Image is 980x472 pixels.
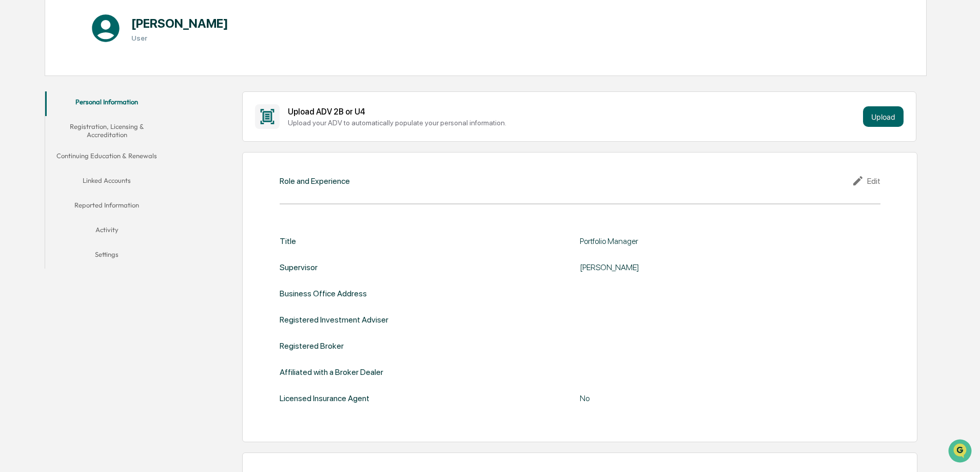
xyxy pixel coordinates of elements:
[580,393,836,403] div: No
[85,129,127,140] span: Attestations
[863,106,904,127] button: Upload
[70,125,131,144] a: 🗄️Attestations
[45,195,168,219] button: Reported Information
[174,82,187,94] button: Start new chat
[21,129,66,140] span: Preclearance
[10,150,18,158] div: 🔎
[72,174,124,182] a: Powered byPylon
[6,125,70,144] a: 🖐️Preclearance
[280,341,344,351] div: Registered Broker
[74,130,83,139] div: 🗄️
[10,130,18,139] div: 🖐️
[852,175,880,187] div: Edit
[35,89,130,97] div: We're available if you need us!
[280,289,367,298] div: Business Office Address
[45,91,168,269] div: secondary tabs example
[45,219,168,244] button: Activity
[280,262,318,272] div: Supervisor
[280,393,369,403] div: Licensed Insurance Agent
[102,174,124,182] span: Pylon
[280,176,350,186] div: Role and Experience
[10,79,29,97] img: 1746055101610-c473b297-6a78-478c-a979-82029cc54cd1
[21,149,65,159] span: Data Lookup
[280,367,383,377] div: Affiliated with a Broker Dealer
[947,438,975,466] iframe: Open customer support
[580,236,836,246] div: Portfolio Manager
[45,170,168,195] button: Linked Accounts
[131,16,228,31] h1: [PERSON_NAME]
[45,91,168,116] button: Personal Information
[131,34,228,42] h3: User
[280,315,388,325] div: Registered Investment Adviser
[288,107,859,117] div: Upload ADV 2B or U4
[288,119,859,127] div: Upload your ADV to automatically populate your personal information.
[27,47,169,58] input: Clear
[580,262,836,272] div: [PERSON_NAME]
[280,236,296,246] div: Title
[45,244,168,269] button: Settings
[10,22,187,38] p: How can we help?
[6,145,69,163] a: 🔎Data Lookup
[45,116,168,145] button: Registration, Licensing & Accreditation
[35,79,168,89] div: Start new chat
[45,145,168,170] button: Continuing Education & Renewals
